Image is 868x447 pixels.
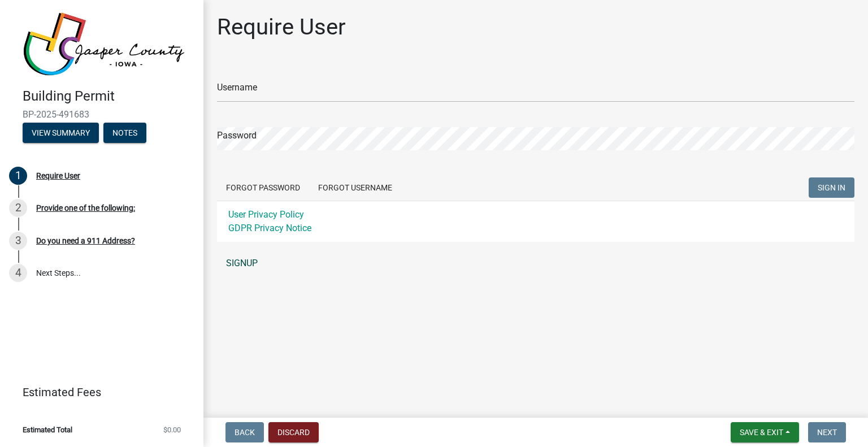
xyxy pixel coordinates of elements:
span: BP-2025-491683 [23,109,181,120]
div: Provide one of the following: [36,204,135,212]
wm-modal-confirm: Summary [23,129,99,138]
button: Back [225,422,264,442]
h1: Require User [217,14,346,41]
button: Discard [268,422,319,442]
button: Next [808,422,846,442]
a: SIGNUP [217,252,854,275]
button: Forgot Username [309,177,401,198]
button: View Summary [23,123,99,143]
span: Back [235,428,255,437]
span: SIGN IN [818,183,845,192]
div: 2 [9,199,27,217]
div: 4 [9,264,27,282]
span: Estimated Total [23,426,72,433]
button: Save & Exit [731,422,799,442]
div: 3 [9,232,27,250]
a: User Privacy Policy [228,209,304,220]
button: Forgot Password [217,177,309,198]
img: Jasper County, Iowa [23,12,185,76]
span: Save & Exit [740,428,783,437]
wm-modal-confirm: Notes [103,129,146,138]
span: Next [817,428,837,437]
h4: Building Permit [23,88,194,105]
button: Notes [103,123,146,143]
div: Require User [36,172,80,180]
div: Do you need a 911 Address? [36,237,135,245]
a: Estimated Fees [9,381,185,403]
button: SIGN IN [809,177,854,198]
a: GDPR Privacy Notice [228,223,311,233]
div: 1 [9,167,27,185]
span: $0.00 [163,426,181,433]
